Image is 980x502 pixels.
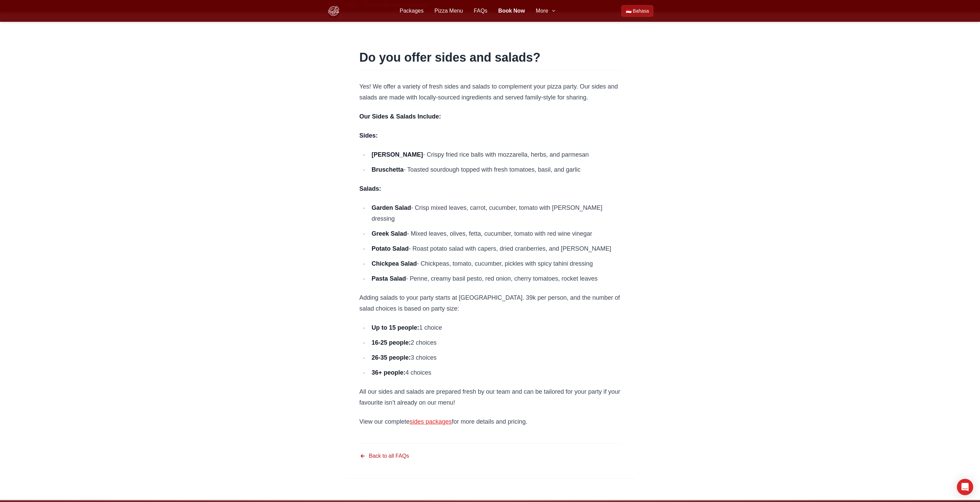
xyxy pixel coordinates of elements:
li: 3 choices [369,352,621,363]
li: 4 choices [369,367,621,378]
strong: Potato Salad [372,245,409,252]
li: - Crispy fried rice balls with mozzarella, herbs, and parmesan [369,149,621,160]
h1: Do you offer sides and salads? [359,51,621,64]
a: sides packages [410,418,452,425]
a: Back to all FAQs [359,452,409,460]
span: Bahasa [633,7,649,14]
span: More [536,7,548,15]
a: Pizza Menu [435,7,463,15]
p: Yes! We offer a variety of fresh sides and salads to complement your pizza party. Our sides and s... [359,81,621,103]
li: - Chickpeas, tomato, cucumber, pickles with spicy tahini dressing [369,258,621,269]
strong: Pasta Salad [372,275,406,282]
strong: Sides: [359,132,378,139]
button: More [536,7,556,15]
strong: Up to 15 people: [372,324,419,331]
strong: 36+ people: [372,369,406,376]
strong: Greek Salad [372,230,407,237]
a: Packages [399,7,423,15]
strong: Salads: [359,185,381,192]
p: View our complete for more details and pricing. [359,416,621,427]
li: 1 choice [369,322,621,333]
li: - Roast potato salad with capers, dried cranberries, and [PERSON_NAME] [369,243,621,254]
li: - Crisp mixed leaves, carrot, cucumber, tomato with [PERSON_NAME] dressing [369,202,621,224]
p: Adding salads to your party starts at [GEOGRAPHIC_DATA]. 39k per person, and the number of salad ... [359,292,621,314]
img: Bali Pizza Party Logo [327,4,340,18]
a: Beralih ke Bahasa Indonesia [621,5,653,17]
strong: Garden Salad [372,204,411,211]
strong: Our Sides & Salads Include: [359,113,441,120]
li: 2 choices [369,337,621,348]
strong: Chickpea Salad [372,260,417,267]
a: Book Now [498,7,525,15]
a: FAQs [474,7,487,15]
div: Open Intercom Messenger [957,479,973,495]
strong: 16-25 people: [372,339,411,346]
li: - Toasted sourdough topped with fresh tomatoes, basil, and garlic [369,164,621,175]
li: - Penne, creamy basil pesto, red onion, cherry tomatoes, rocket leaves [369,273,621,284]
strong: 26-35 people: [372,354,411,361]
strong: Bruschetta [372,166,404,173]
p: All our sides and salads are prepared fresh by our team and can be tailored for your party if you... [359,386,621,408]
li: - Mixed leaves, olives, fetta, cucumber, tomato with red wine vinegar [369,228,621,239]
strong: [PERSON_NAME] [372,151,423,158]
